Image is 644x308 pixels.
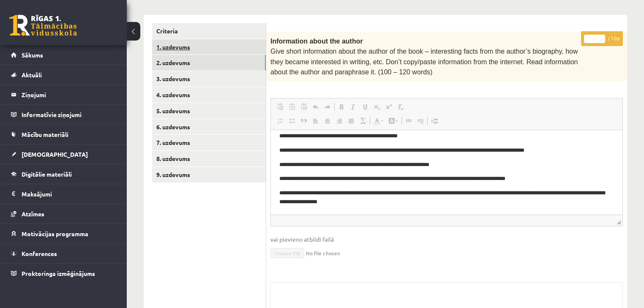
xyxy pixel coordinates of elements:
a: Pasvītrojums (vadīšanas taustiņš+U) [359,101,371,112]
a: Sākums [11,45,116,65]
a: Bloka citāts [298,115,310,126]
a: Izlīdzināt malas [345,115,357,126]
span: Aktuāli [22,71,42,79]
span: Sākums [22,51,43,59]
a: Informatīvie ziņojumi [11,105,116,124]
a: Ielīmēt (vadīšanas taustiņš+V) [274,101,286,112]
a: Izlīdzināt pa kreisi [310,115,322,126]
span: Mērogot [617,220,621,224]
a: Teksta krāsa [371,115,386,126]
a: 2. uzdevums [152,55,266,71]
a: Criteria [152,23,266,39]
a: 7. uzdevums [152,135,266,150]
a: Ievietot kā vienkāršu tekstu (vadīšanas taustiņš+pārslēgšanas taustiņš+V) [286,101,298,112]
a: Proktoringa izmēģinājums [11,264,116,283]
span: [DEMOGRAPHIC_DATA] [22,150,88,158]
a: 6. uzdevums [152,119,266,135]
a: Atsaistīt [415,115,426,126]
a: Ievietot no Worda [298,101,310,112]
a: Konferences [11,244,116,263]
legend: Informatīvie ziņojumi [22,105,116,124]
a: Treknraksts (vadīšanas taustiņš+B) [336,101,347,112]
span: Proktoringa izmēģinājums [22,270,95,277]
span: Atzīmes [22,210,44,218]
a: Maksājumi [11,184,116,204]
a: 5. uzdevums [152,103,266,119]
a: Apakšraksts [371,101,383,112]
a: Digitālie materiāli [11,164,116,184]
a: Ziņojumi [11,85,116,104]
a: Atkārtot (vadīšanas taustiņš+Y) [322,101,333,112]
span: Digitālie materiāli [22,170,72,178]
a: Atzīmes [11,204,116,224]
a: 9. uzdevums [152,167,266,183]
span: Give short information about the author of the book – interesting facts from the author’s biograp... [270,48,578,76]
a: Saite (vadīšanas taustiņš+K) [403,115,415,126]
legend: Maksājumi [22,184,116,204]
a: Atcelt (vadīšanas taustiņš+Z) [310,101,322,112]
a: Ievietot lapas pārtraukumu drukai [428,115,440,126]
span: Information about the author [270,38,363,45]
a: 1. uzdevums [152,39,266,55]
a: 8. uzdevums [152,151,266,166]
a: Ievietot/noņemt sarakstu ar aizzīmēm [286,115,298,126]
legend: Ziņojumi [22,85,116,104]
a: Motivācijas programma [11,224,116,243]
a: Rīgas 1. Tālmācības vidusskola [9,15,77,36]
p: / 10p [581,31,623,46]
a: Aktuāli [11,65,116,84]
a: [DEMOGRAPHIC_DATA] [11,144,116,164]
span: vai pievieno atbildi failā [270,235,623,244]
span: Konferences [22,250,57,257]
span: Mācību materiāli [22,131,68,138]
a: Ievietot/noņemt numurētu sarakstu [274,115,286,126]
a: Fona krāsa [386,115,401,126]
a: Math [357,115,369,126]
a: Centrēti [322,115,333,126]
iframe: Bagātinātā teksta redaktors, wiswyg-editor-user-answer-47024969069240 [271,130,622,215]
span: Motivācijas programma [22,230,88,237]
a: 4. uzdevums [152,87,266,103]
a: Slīpraksts (vadīšanas taustiņš+I) [347,101,359,112]
a: Augšraksts [383,101,395,112]
a: 3. uzdevums [152,71,266,87]
a: Mācību materiāli [11,125,116,144]
a: Noņemt stilus [395,101,407,112]
a: Izlīdzināt pa labi [333,115,345,126]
